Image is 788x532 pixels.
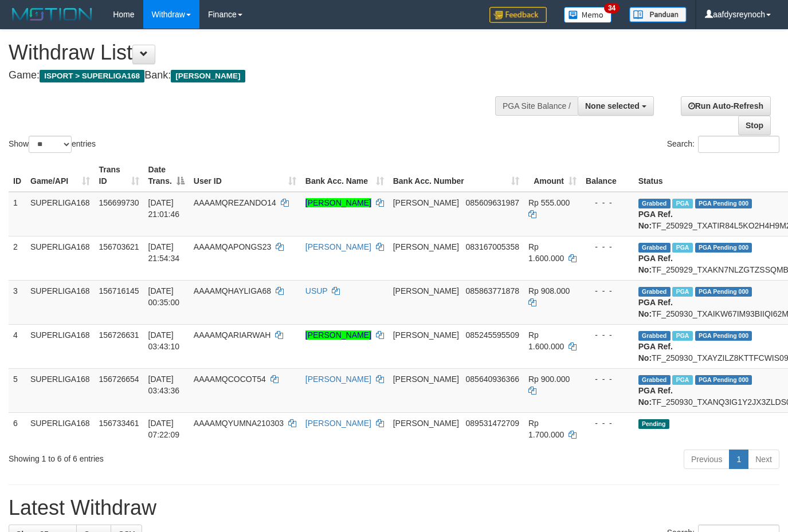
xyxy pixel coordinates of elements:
b: PGA Ref. No: [638,298,673,318]
span: AAAAMQARIARWAH [194,330,271,340]
a: USUP [305,286,328,295]
span: 156699730 [99,198,139,207]
div: - - - [586,197,629,208]
span: [PERSON_NAME] [393,286,459,295]
span: [DATE] 00:35:00 [148,286,180,307]
a: [PERSON_NAME] [305,375,371,384]
span: PGA Pending [695,375,752,385]
span: Copy 083167005358 to clipboard [466,242,519,251]
span: Grabbed [638,287,671,297]
span: Rp 908.000 [528,286,570,295]
span: Copy 085863771878 to clipboard [466,286,519,295]
span: 156726631 [99,330,139,340]
th: ID [9,159,26,192]
img: panduan.png [629,7,687,22]
td: 5 [9,368,26,412]
b: PGA Ref. No: [638,386,673,407]
span: PGA Pending [695,199,752,208]
span: AAAAMQHAYLIGA68 [194,286,271,295]
th: Game/API: activate to sort column ascending [26,159,95,192]
span: [PERSON_NAME] [171,70,245,82]
div: - - - [586,285,629,297]
a: Next [748,450,779,469]
span: Grabbed [638,243,671,253]
td: SUPERLIGA168 [26,324,95,368]
h1: Withdraw List [9,41,514,64]
span: Grabbed [638,331,671,341]
span: [DATE] 21:01:46 [148,198,180,219]
td: 1 [9,192,26,237]
td: 3 [9,280,26,324]
select: Showentries [29,136,72,153]
span: Copy 089531472709 to clipboard [466,419,519,428]
span: [PERSON_NAME] [393,198,459,207]
th: Balance [581,159,634,192]
a: [PERSON_NAME] [305,242,371,251]
span: 156703621 [99,242,139,251]
span: Marked by aafchhiseyha [672,243,692,253]
img: Button%20Memo.svg [564,7,612,23]
a: [PERSON_NAME] [305,330,371,340]
span: Marked by aafchhiseyha [672,331,692,341]
span: Copy 085640936366 to clipboard [466,375,519,384]
a: [PERSON_NAME] [305,198,371,207]
span: PGA Pending [695,331,752,341]
span: None selected [585,101,640,111]
th: Bank Acc. Name: activate to sort column ascending [301,159,389,192]
span: 34 [604,3,620,13]
th: Date Trans.: activate to sort column descending [144,159,189,192]
b: PGA Ref. No: [638,342,673,362]
span: Grabbed [638,375,671,385]
div: Showing 1 to 6 of 6 entries [9,448,320,464]
span: Rp 1.700.000 [528,419,564,439]
span: Marked by aafchhiseyha [672,375,692,385]
th: Trans ID: activate to sort column ascending [95,159,144,192]
a: 1 [729,450,748,469]
span: [DATE] 03:43:10 [148,330,180,351]
div: - - - [586,373,629,385]
span: PGA Pending [695,243,752,253]
span: AAAAMQREZANDO14 [194,198,276,207]
span: Copy 085245595509 to clipboard [466,330,519,340]
span: AAAAMQCOCOT54 [194,375,266,384]
span: [PERSON_NAME] [393,419,459,428]
span: AAAAMQAPONGS23 [194,242,271,251]
span: Marked by aafchhiseyha [672,287,692,297]
span: Rp 900.000 [528,375,570,384]
td: SUPERLIGA168 [26,192,95,237]
a: [PERSON_NAME] [305,419,371,428]
label: Show entries [9,136,96,153]
td: 2 [9,236,26,280]
td: 6 [9,412,26,445]
span: AAAAMQYUMNA210303 [194,419,284,428]
b: PGA Ref. No: [638,210,673,230]
span: Marked by aafchhiseyha [672,199,692,208]
span: ISPORT > SUPERLIGA168 [40,70,144,82]
a: Stop [738,116,771,135]
a: Previous [684,450,730,469]
span: Copy 085609631987 to clipboard [466,198,519,207]
span: Grabbed [638,199,671,208]
td: SUPERLIGA168 [26,280,95,324]
th: Bank Acc. Number: activate to sort column ascending [389,159,524,192]
h1: Latest Withdraw [9,496,779,519]
span: Rp 1.600.000 [528,330,564,351]
a: Run Auto-Refresh [681,96,771,116]
span: [PERSON_NAME] [393,330,459,340]
td: SUPERLIGA168 [26,368,95,412]
div: PGA Site Balance / [495,96,578,116]
span: [PERSON_NAME] [393,375,459,384]
span: Rp 1.600.000 [528,242,564,263]
h4: Game: Bank: [9,70,514,81]
label: Search: [667,136,779,153]
img: MOTION_logo.png [9,6,96,23]
span: 156726654 [99,375,139,384]
span: [PERSON_NAME] [393,242,459,251]
td: 4 [9,324,26,368]
div: - - - [586,329,629,341]
span: Rp 555.000 [528,198,570,207]
span: PGA Pending [695,287,752,297]
th: Amount: activate to sort column ascending [524,159,581,192]
div: - - - [586,241,629,253]
span: [DATE] 07:22:09 [148,419,180,439]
